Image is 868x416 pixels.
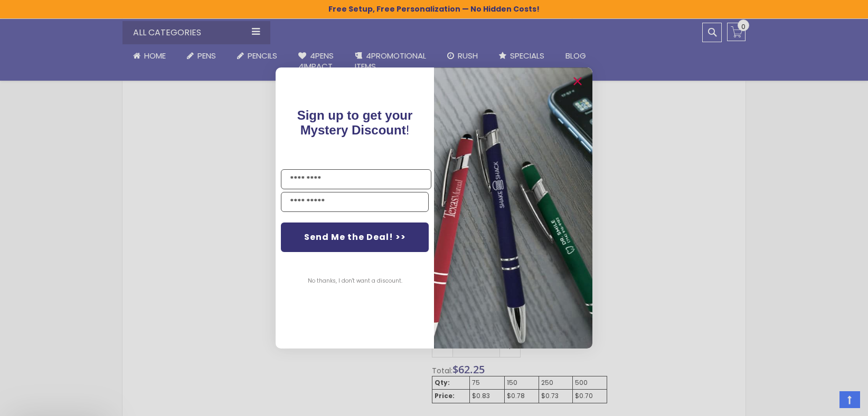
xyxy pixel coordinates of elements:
[297,108,413,137] span: Sign up to get your Mystery Discount
[303,268,408,294] button: No thanks, I don't want a discount.
[434,67,592,349] img: pop-up-image
[281,222,429,252] button: Send Me the Deal! >>
[297,108,413,137] span: !
[569,73,586,90] button: Close dialog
